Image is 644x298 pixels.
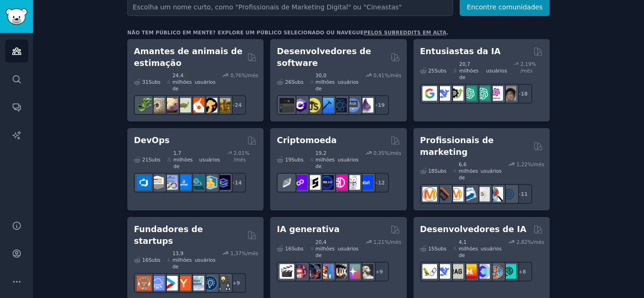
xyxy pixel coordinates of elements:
[384,150,401,156] font: %/mês
[364,30,447,35] font: pelos subreddits em alta
[521,91,528,97] font: 18
[176,98,191,113] img: tartaruga
[373,239,384,245] font: 1,21
[127,30,364,35] font: Não tem público em mente? Explore um público selecionado ou navegue
[216,175,231,190] img: Engenheiros de plataforma
[488,187,503,201] img: Pesquisa de Marketing
[149,157,160,162] font: Subs
[384,72,401,78] font: %/mês
[332,98,347,113] img: reativo nativo
[216,98,231,113] img: raça de cachorro
[306,175,321,190] img: participante da etnia
[173,150,193,169] font: 1,7 milhões de
[422,264,437,279] img: LangChain
[436,264,450,279] img: Busca Profunda
[462,187,477,201] img: Marketing por e-mail
[195,79,215,85] font: usuários
[173,72,192,91] font: 24,4 milhões de
[235,102,242,108] font: 24
[332,264,347,279] img: FluxAI
[142,257,149,263] font: 16
[488,86,503,101] img: OpenAIDev
[319,175,334,190] img: web3
[216,276,231,290] img: crescer meu negócio
[306,98,321,113] img: aprenda javascript
[528,161,545,167] font: %/mês
[462,86,477,101] img: Design do prompt do chatgpt
[237,280,240,286] font: 9
[241,72,258,78] font: %/mês
[346,98,360,113] img: Pergunte à Ciência da Computação
[373,150,384,156] font: 0,35
[285,246,291,251] font: 16
[359,175,373,190] img: definição_
[428,246,434,251] font: 15
[137,276,151,290] img: EmpreendedorRideAlong
[293,98,307,113] img: c sustenido
[291,79,303,85] font: Subs
[420,225,527,234] font: Desenvolvedores de IA
[137,98,151,113] img: herpetologia
[516,161,527,167] font: 1,22
[285,157,291,162] font: 19
[435,68,446,73] font: Subs
[436,86,450,101] img: Busca Profunda
[359,264,373,279] img: Cabine dos Sonhos
[502,264,516,279] img: Sociedade de Desenvolvedores de IA
[373,72,384,78] font: 0,41
[190,276,204,290] img: indiehackers
[449,187,463,201] img: Pergunte ao Marketing
[338,246,358,251] font: usuários
[459,161,478,180] font: 6,6 milhões de
[232,280,237,286] font: +
[277,136,337,145] font: Criptomoeda
[475,187,490,201] img: anúncios do Google
[475,86,490,101] img: prompts_do_chatgpt_
[319,98,334,113] img: Programação iOS
[378,102,385,108] font: 19
[231,250,241,256] font: 1,37
[520,61,531,67] font: 2,19
[149,257,160,263] font: Subs
[475,264,490,279] img: OpenSourceAI
[375,269,380,274] font: +
[241,250,258,256] font: %/mês
[420,136,494,157] font: Profissionais de marketing
[374,102,378,108] font: +
[285,79,291,85] font: 26
[280,264,294,279] img: aivideo
[134,136,170,145] font: DevOps
[163,276,178,290] img: comece
[163,175,178,190] img: Docker_DevOps
[520,61,536,73] font: % /mês
[462,264,477,279] img: MistralAI
[231,72,241,78] font: 0,76
[481,168,502,174] font: usuários
[502,187,516,201] img: Marketing Online
[134,47,243,68] font: Amantes de animais de estimação
[203,276,217,290] img: Empreendedorismo
[280,175,294,190] img: finanças étnicas
[134,225,203,246] font: Fundadores de startups
[516,239,527,245] font: 2,82
[293,175,307,190] img: 0xPolígono
[359,98,373,113] img: elixir
[235,180,242,185] font: 14
[319,264,334,279] img: sdparatodos
[346,264,360,279] img: starryai
[315,72,335,91] font: 30,0 milhões de
[522,269,526,274] font: 8
[449,264,463,279] img: Trapo
[384,239,401,245] font: %/mês
[293,264,307,279] img: dalle2
[203,175,217,190] img: aws_cdk
[277,225,339,234] font: IA generativa
[315,150,335,169] font: 19,2 milhões de
[449,86,463,101] img: Catálogo de ferramentas de IA
[315,239,335,258] font: 20,4 milhões de
[142,157,149,162] font: 21
[195,257,215,263] font: usuários
[435,246,446,251] font: Subs
[190,98,204,113] img: calopsita
[338,79,358,85] font: usuários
